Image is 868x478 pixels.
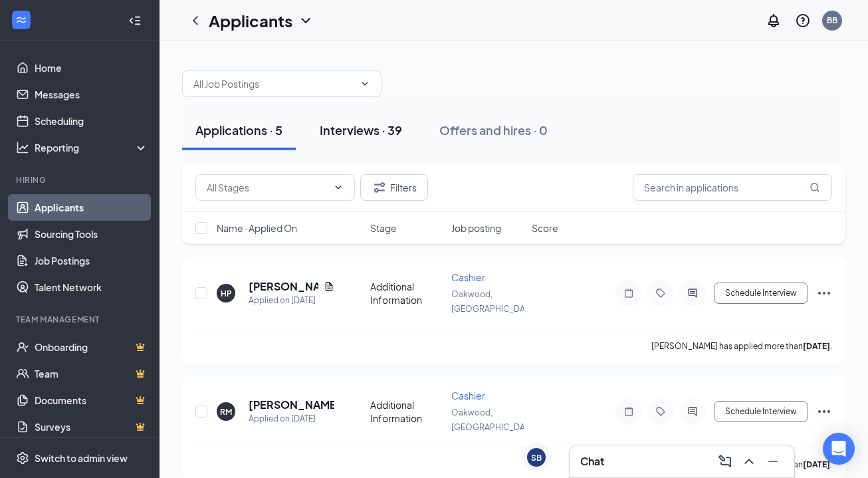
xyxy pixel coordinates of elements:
div: Team Management [16,314,146,325]
div: Switch to admin view [35,451,128,465]
h1: Applicants [209,9,292,32]
a: Talent Network [35,274,148,300]
button: Schedule Interview [714,401,808,422]
div: Applied on [DATE] [249,412,334,425]
button: Schedule Interview [714,283,808,304]
a: Home [35,55,148,81]
div: Applied on [DATE] [249,294,334,307]
span: Oakwood, [GEOGRAPHIC_DATA] [451,289,536,314]
h3: Chat [580,454,604,469]
div: Offers and hires · 0 [439,122,548,138]
span: Cashier [451,271,485,283]
b: [DATE] [803,459,830,469]
svg: Minimize [765,453,781,469]
a: Job Postings [35,247,148,274]
span: Score [532,221,558,235]
button: ComposeMessage [714,451,736,472]
svg: ChevronDown [360,78,370,89]
span: Cashier [451,390,485,402]
input: All Stages [207,180,328,195]
span: Job posting [451,221,501,235]
div: Applications · 5 [195,122,282,138]
svg: Filter [372,179,387,195]
div: Open Intercom Messenger [823,433,855,465]
div: RM [220,406,232,418]
button: Minimize [762,451,784,472]
svg: QuestionInfo [795,13,811,29]
a: TeamCrown [35,360,148,387]
button: Filter Filters [360,174,428,201]
svg: ComposeMessage [717,453,733,469]
span: Oakwood, [GEOGRAPHIC_DATA] [451,408,536,432]
div: Hiring [16,174,146,185]
svg: ChevronDown [333,182,344,193]
svg: Ellipses [816,285,832,301]
div: HP [221,288,232,299]
a: DocumentsCrown [35,387,148,414]
svg: ChevronLeft [187,13,203,29]
span: Stage [370,221,397,235]
a: Messages [35,81,148,108]
svg: Collapse [128,14,142,27]
b: [DATE] [803,341,830,351]
svg: Note [621,406,637,417]
svg: WorkstreamLogo [15,13,28,27]
svg: Tag [653,288,669,299]
svg: Ellipses [816,404,832,419]
a: SurveysCrown [35,414,148,440]
svg: Notifications [766,13,782,29]
h5: [PERSON_NAME] [249,279,318,294]
input: All Job Postings [193,76,354,91]
svg: ChevronUp [741,453,757,469]
a: Scheduling [35,108,148,134]
a: Sourcing Tools [35,221,148,247]
a: Applicants [35,194,148,221]
div: Reporting [35,141,149,154]
svg: Settings [16,451,29,465]
svg: MagnifyingGlass [810,182,820,193]
div: Additional Information [370,398,443,425]
div: BB [827,15,837,26]
div: SB [531,452,542,463]
h5: [PERSON_NAME] [249,398,334,412]
span: Name · Applied On [217,221,297,235]
div: Interviews · 39 [320,122,402,138]
svg: ActiveChat [685,406,701,417]
svg: Tag [653,406,669,417]
svg: ActiveChat [685,288,701,299]
svg: ChevronDown [298,13,314,29]
button: ChevronUp [738,451,760,472]
p: [PERSON_NAME] has applied more than . [651,340,832,352]
a: OnboardingCrown [35,334,148,360]
svg: Analysis [16,141,29,154]
div: Additional Information [370,280,443,306]
svg: Document [324,281,334,292]
input: Search in applications [633,174,832,201]
svg: Note [621,288,637,299]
